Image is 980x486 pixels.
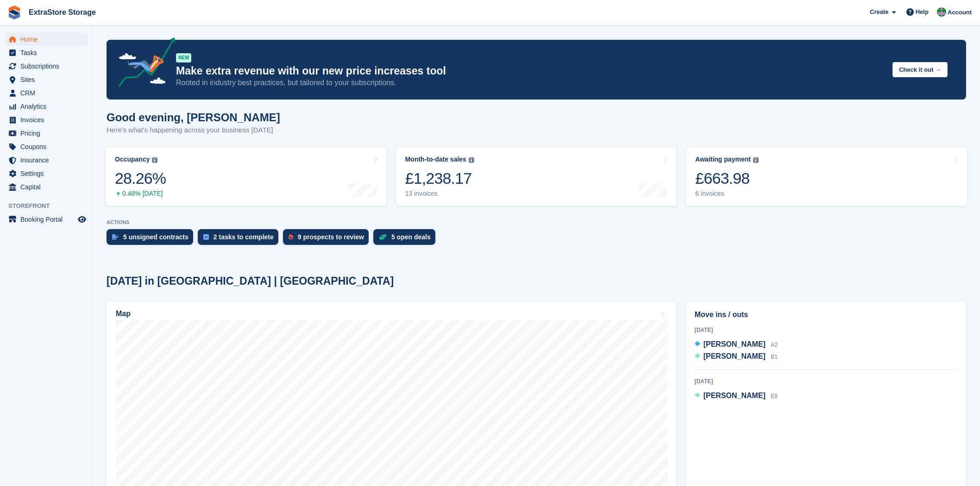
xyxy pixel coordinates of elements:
[115,156,150,163] div: Occupancy
[20,46,76,59] span: Tasks
[5,154,88,167] a: menu
[298,233,364,241] div: 9 prospects to review
[753,157,759,163] img: icon-info-grey-7440780725fd019a000dd9b08b2336e03edf1995a4989e88bcd33f0948082b44.svg
[20,100,76,113] span: Analytics
[20,87,76,100] span: CRM
[123,233,188,241] div: 5 unsigned contracts
[771,393,778,399] span: E8
[107,111,280,124] h1: Good evening, [PERSON_NAME]
[695,156,751,163] div: Awaiting payment
[198,229,283,249] a: 2 tasks to complete
[20,140,76,153] span: Coupons
[214,233,274,241] div: 2 tasks to complete
[405,169,474,188] div: £1,238.17
[695,339,778,351] a: [PERSON_NAME] A2
[289,234,293,240] img: prospect-51fa495bee0391a8d652442698ab0144808aea92771e9ea1ae160a38d050c398.svg
[106,147,387,206] a: Occupancy 28.26% 0.48% [DATE]
[20,73,76,86] span: Sites
[5,87,88,100] a: menu
[176,64,885,78] p: Make extra revenue with our new price increases tool
[20,154,76,167] span: Insurance
[695,377,957,386] div: [DATE]
[107,275,394,287] h2: [DATE] in [GEOGRAPHIC_DATA] | [GEOGRAPHIC_DATA]
[695,309,957,320] h2: Move ins / outs
[5,33,88,46] a: menu
[7,6,21,19] img: stora-icon-8386f47178a22dfd0bd8f6a31ec36ba5ce8667c1dd55bd0f319d3a0aa187defe.svg
[695,190,759,198] div: 6 invoices
[5,167,88,180] a: menu
[20,127,76,140] span: Pricing
[5,73,88,86] a: menu
[937,7,946,17] img: Grant Daniel
[283,229,373,249] a: 9 prospects to review
[704,352,766,360] span: [PERSON_NAME]
[203,234,209,240] img: task-75834270c22a3079a89374b754ae025e5fb1db73e45f91037f5363f120a921f8.svg
[916,7,929,17] span: Help
[5,140,88,153] a: menu
[695,351,778,363] a: [PERSON_NAME] B1
[391,233,431,241] div: 5 open deals
[405,190,474,198] div: 13 invoices
[107,125,280,136] p: Here's what's happening across your business [DATE]
[704,392,766,399] span: [PERSON_NAME]
[20,113,76,126] span: Invoices
[892,62,948,77] button: Check it out →
[107,219,966,225] p: ACTIONS
[704,340,766,348] span: [PERSON_NAME]
[695,326,957,334] div: [DATE]
[5,60,88,73] a: menu
[405,156,466,163] div: Month-to-date sales
[111,37,176,90] img: price-adjustments-announcement-icon-8257ccfd72463d97f412b2fc003d46551f7dbcb40ab6d574587a9cd5c0d94...
[870,7,888,17] span: Create
[176,78,885,88] p: Rooted in industry best practices, but tailored to your subscriptions.
[176,53,191,62] div: NEW
[469,157,474,163] img: icon-info-grey-7440780725fd019a000dd9b08b2336e03edf1995a4989e88bcd33f0948082b44.svg
[379,234,387,240] img: deal-1b604bf984904fb50ccaf53a9ad4b4a5d6e5aea283cecdc64d6e3604feb123c2.svg
[396,147,677,206] a: Month-to-date sales £1,238.17 13 invoices
[373,229,440,249] a: 5 open deals
[107,229,198,249] a: 5 unsigned contracts
[20,167,76,180] span: Settings
[5,213,88,226] a: menu
[5,46,88,59] a: menu
[115,169,166,188] div: 28.26%
[5,100,88,113] a: menu
[152,157,157,163] img: icon-info-grey-7440780725fd019a000dd9b08b2336e03edf1995a4989e88bcd33f0948082b44.svg
[20,213,76,226] span: Booking Portal
[20,33,76,46] span: Home
[112,234,119,240] img: contract_signature_icon-13c848040528278c33f63329250d36e43548de30e8caae1d1a13099fd9432cc5.svg
[76,214,88,225] a: Preview store
[25,5,100,20] a: ExtraStore Storage
[5,113,88,126] a: menu
[686,147,967,206] a: Awaiting payment £663.98 6 invoices
[116,310,131,318] h2: Map
[5,127,88,140] a: menu
[8,201,92,211] span: Storefront
[771,354,778,360] span: B1
[695,390,778,402] a: [PERSON_NAME] E8
[695,169,759,188] div: £663.98
[771,342,778,348] span: A2
[115,190,166,198] div: 0.48% [DATE]
[20,181,76,193] span: Capital
[5,181,88,193] a: menu
[20,60,76,73] span: Subscriptions
[948,8,972,17] span: Account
